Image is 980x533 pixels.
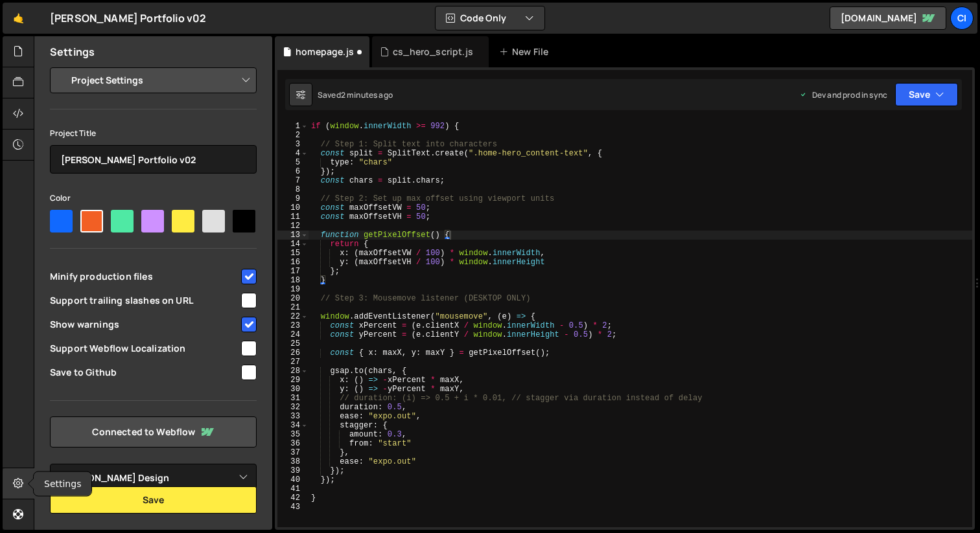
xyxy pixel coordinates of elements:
div: 38 [277,457,309,466]
div: 40 [277,475,309,484]
div: 23 [277,321,309,330]
div: 21 [277,303,309,312]
div: 33 [277,412,309,421]
div: 28 [277,367,309,376]
div: 42 [277,493,309,503]
div: 27 [277,357,309,367]
div: 5 [277,158,309,167]
div: Settings [34,472,91,496]
div: 7 [277,176,309,185]
div: 14 [277,240,309,249]
div: 39 [277,466,309,475]
div: 16 [277,258,309,267]
div: 18 [277,276,309,285]
div: 41 [277,484,309,493]
div: 29 [277,376,309,385]
div: 36 [277,439,309,448]
div: 30 [277,385,309,394]
button: Save [50,486,257,514]
button: Code Only [436,6,544,30]
div: 13 [277,231,309,240]
div: 10 [277,203,309,212]
div: 17 [277,267,309,276]
h2: Settings [50,45,95,59]
span: Minify production files [50,270,239,283]
div: 2 [277,131,309,140]
div: 31 [277,394,309,403]
div: 2 minutes ago [341,89,393,100]
div: [PERSON_NAME] Portfolio v02 [50,10,206,26]
a: 🤙 [3,3,34,34]
span: Support trailing slashes on URL [50,294,239,307]
label: Color [50,192,71,205]
div: 35 [277,430,309,439]
div: 25 [277,339,309,348]
div: 12 [277,221,309,231]
div: 8 [277,185,309,194]
div: cs_hero_script.js [393,45,473,58]
span: Support Webflow Localization [50,342,239,355]
input: Project name [50,145,257,174]
div: 4 [277,149,309,158]
a: ci [950,6,974,30]
div: Dev and prod in sync [799,89,887,100]
div: 37 [277,448,309,457]
div: 24 [277,330,309,339]
div: 20 [277,294,309,303]
span: Save to Github [50,366,239,379]
div: Saved [318,89,393,100]
div: 11 [277,212,309,221]
div: 22 [277,312,309,321]
a: Connected to Webflow [50,416,257,448]
button: Save [895,83,958,106]
div: 26 [277,348,309,357]
div: 9 [277,194,309,203]
div: 19 [277,285,309,294]
div: 15 [277,249,309,258]
label: Project Title [50,127,96,140]
span: Show warnings [50,318,239,331]
div: 1 [277,122,309,131]
div: 32 [277,403,309,412]
div: homepage.js [296,45,354,58]
div: 34 [277,421,309,430]
div: 6 [277,167,309,176]
div: 3 [277,140,309,149]
div: 43 [277,503,309,512]
a: [DOMAIN_NAME] [830,6,946,30]
div: New File [499,45,554,58]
